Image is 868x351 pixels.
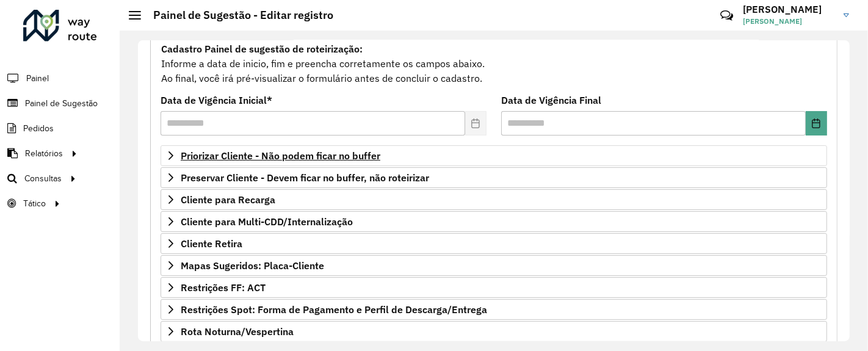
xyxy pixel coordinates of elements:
[161,189,827,210] a: Cliente para Recarga
[181,239,242,248] span: Cliente Retira
[23,197,46,210] span: Tático
[181,217,353,226] span: Cliente para Multi-CDD/Internalização
[743,16,834,27] span: [PERSON_NAME]
[161,255,827,276] a: Mapas Sugeridos: Placa-Cliente
[161,93,272,107] label: Data de Vigência Inicial
[806,111,827,136] button: Choose Date
[161,211,827,232] a: Cliente para Multi-CDD/Internalização
[161,277,827,298] a: Restrições FF: ACT
[25,147,63,160] span: Relatórios
[181,173,429,183] span: Preservar Cliente - Devem ficar no buffer, não roteirizar
[501,93,601,107] label: Data de Vigência Final
[161,233,827,254] a: Cliente Retira
[26,72,49,85] span: Painel
[161,167,827,188] a: Preservar Cliente - Devem ficar no buffer, não roteirizar
[181,195,275,204] span: Cliente para Recarga
[141,9,333,22] h2: Painel de Sugestão - Editar registro
[181,151,380,161] span: Priorizar Cliente - Não podem ficar no buffer
[24,172,62,185] span: Consultas
[181,327,294,336] span: Rota Noturna/Vespertina
[181,283,266,292] span: Restrições FF: ACT
[161,41,827,86] div: Informe a data de inicio, fim e preencha corretamente os campos abaixo. Ao final, você irá pré-vi...
[161,145,827,166] a: Priorizar Cliente - Não podem ficar no buffer
[25,97,98,110] span: Painel de Sugestão
[161,299,827,320] a: Restrições Spot: Forma de Pagamento e Perfil de Descarga/Entrega
[23,122,54,135] span: Pedidos
[161,43,363,55] strong: Cadastro Painel de sugestão de roteirização:
[181,305,487,314] span: Restrições Spot: Forma de Pagamento e Perfil de Descarga/Entrega
[161,321,827,342] a: Rota Noturna/Vespertina
[181,261,324,270] span: Mapas Sugeridos: Placa-Cliente
[743,4,834,15] h3: [PERSON_NAME]
[714,2,740,29] a: Contato Rápido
